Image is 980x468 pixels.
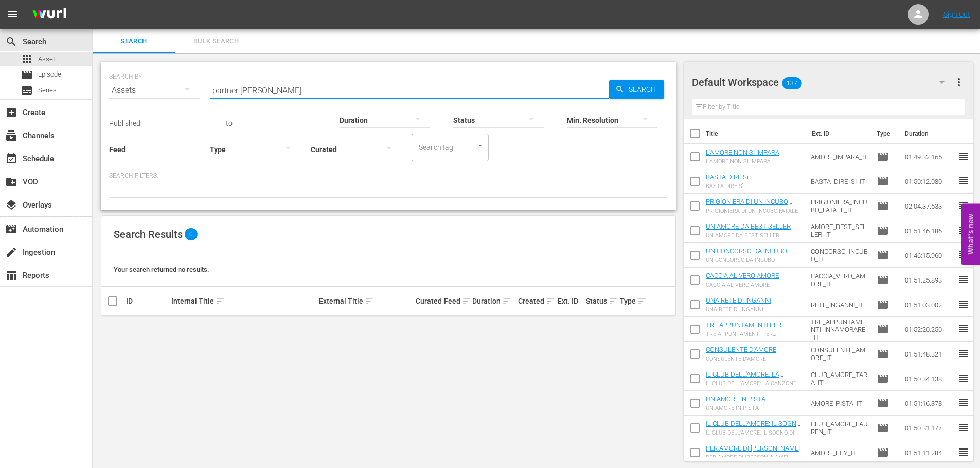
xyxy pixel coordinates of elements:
[877,323,889,335] span: Episode
[706,346,776,353] a: CONSULENTE D'AMORE
[25,3,74,27] img: ans4CAIJ8jUAAAAAAAAAAAAAAAAAAAAAAAAgQb4GAAAAAAAAAAAAAAAAAAAAAAAAJMjXAAAAAAAAAAAAAAAAAAAAAAAAgAT5G...
[899,119,960,148] th: Duration
[637,296,647,306] span: sort
[901,243,957,268] td: 01:46:15.960
[706,420,801,435] a: IL CLUB DELL'AMORE: IL SOGNO DI [PERSON_NAME]
[877,348,889,360] span: Episode
[877,175,889,188] span: Episode
[706,444,800,452] a: PER AMORE DI [PERSON_NAME]
[901,342,957,366] td: 01:51:48.321
[472,295,514,307] div: Duration
[807,317,872,342] td: TRE_APPUNTAMENTI_INNAMORARE_IT
[99,35,169,47] span: Search
[126,297,168,305] div: ID
[216,296,225,306] span: sort
[807,366,872,391] td: CLUB_AMORE_TARA_IT
[706,331,803,338] div: TRE APPUNTAMENTI PER INNAMORARSI
[109,119,142,127] span: Published:
[807,218,872,243] td: AMORE_BEST_SELLER_IT
[21,53,33,65] span: Asset
[901,194,957,218] td: 02:04:37.533
[877,249,889,261] span: Episode
[957,372,970,384] span: reorder
[5,129,17,142] span: Channels
[807,268,872,292] td: CACCIA_VERO_AMORE_IT
[692,68,954,97] div: Default Workspace
[706,222,791,230] a: UN AMORE DA BEST SELLER
[706,198,792,213] a: PRIGIONIERA DI UN INCUBO FATALE
[807,169,872,194] td: BASTA_DIRE_SI_IT
[807,391,872,416] td: AMORE_PISTA_IT
[706,306,771,313] div: UNA RETE DI INGANNI
[706,148,779,156] a: L'AMORE NON SI IMPARA
[957,273,970,286] span: reorder
[558,297,583,305] div: Ext. ID
[226,119,233,127] span: to
[877,298,889,311] span: Episode
[901,169,957,194] td: 01:50:12.080
[957,446,970,458] span: reorder
[807,194,872,218] td: PRIGIONIERA_INCUBO_FATALE_IT
[609,80,664,99] button: Search
[706,321,786,336] a: TRE APPUNTAMENTI PER INNAMORARSI
[706,429,803,436] div: IL CLUB DELL'AMORE: IL SOGNO DI [PERSON_NAME]
[706,257,787,264] div: UN CONCORSO DA INCUBO
[782,72,801,94] span: 137
[807,342,872,366] td: CONSULENTE_AMORE_IT
[462,296,471,306] span: sort
[957,249,970,261] span: reorder
[706,296,771,304] a: UNA RETE DI INGANNI
[953,70,965,95] button: more_vert
[5,269,17,282] span: Reports
[953,76,965,88] span: more_vert
[957,199,970,212] span: reorder
[706,183,749,190] div: BASTA DIRE Sì
[416,297,441,305] div: Curated
[877,422,889,434] span: Episode
[706,232,791,239] div: UN AMORE DA BEST SELLER
[807,243,872,268] td: CONCORSO_INCUBO_IT
[706,405,765,411] div: UN AMORE IN PISTA
[5,153,17,165] span: Schedule
[109,172,668,180] p: Search Filters:
[185,228,198,240] span: 0
[901,218,957,243] td: 01:51:46.186
[957,397,970,409] span: reorder
[901,440,957,465] td: 01:51:11.284
[609,296,618,306] span: sort
[706,380,803,387] div: IL CLUB DELL'AMORE: LA CANZONE DI [PERSON_NAME]
[518,295,555,307] div: Created
[109,76,200,105] div: Assets
[319,295,413,307] div: External Title
[877,446,889,459] span: Episode
[365,296,374,306] span: sort
[546,296,555,306] span: sort
[807,440,872,465] td: AMORE_LILY_IT
[806,119,871,148] th: Ext. ID
[877,274,889,286] span: Episode
[706,282,779,288] div: CACCIA AL VERO AMORE
[706,370,794,386] a: IL CLUB DELL'AMORE: LA CANZONE DI [PERSON_NAME]
[943,10,970,18] a: Sign Out
[901,391,957,416] td: 01:51:16.378
[706,395,765,403] a: UN AMORE IN PISTA
[706,272,779,279] a: CACCIA AL VERO AMORE
[114,266,209,273] span: Your search returned no results.
[901,416,957,440] td: 01:50:31.177
[181,35,251,47] span: Bulk Search
[807,144,872,169] td: AMORE_IMPARA_IT
[957,347,970,360] span: reorder
[5,246,17,258] span: Ingestion
[807,292,872,317] td: RETE_INGANNI_IT
[21,84,33,97] span: Series
[961,203,980,265] button: Open Feedback Widget
[870,119,899,148] th: Type
[38,54,55,64] span: Asset
[475,141,485,151] button: Open
[586,295,617,307] div: Status
[5,199,17,211] span: Overlays
[807,416,872,440] td: CLUB_AMORE_LAUREN_IT
[877,224,889,237] span: Episode
[877,372,889,385] span: Episode
[706,173,749,181] a: BASTA DIRE Sì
